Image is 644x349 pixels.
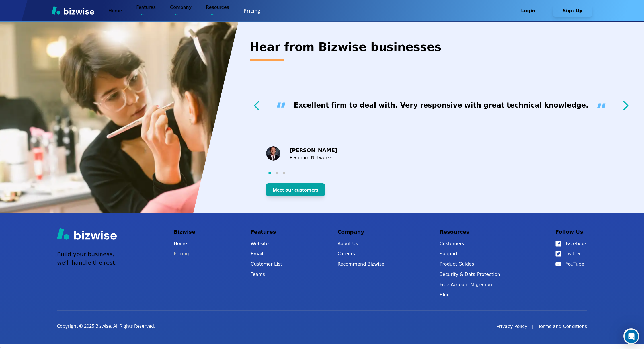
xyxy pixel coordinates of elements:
[108,8,122,13] a: Home
[555,251,561,257] img: Twitter Icon
[532,323,534,330] div: |
[440,250,500,258] button: Support
[57,323,155,329] p: Copyright © 2025 Bizwise. All Rights Reserved.
[623,328,639,344] iframe: Intercom live chat discovery launcher
[251,260,282,268] a: Customer List
[337,228,384,236] p: Company
[57,250,117,267] p: Build your business, we'll handle the rest.
[625,330,638,343] iframe: Intercom live chat
[174,250,195,258] a: Pricing
[170,4,192,17] p: Company
[553,5,592,17] button: Sign Up
[440,240,500,248] a: Customers
[508,8,553,13] a: Login
[440,270,500,278] a: Security & Data Protection
[294,101,588,110] h3: Excellent firm to deal with. Very responsive with great technical knowledge.
[251,250,282,258] a: Email
[440,281,500,289] a: Free Account Migration
[243,7,260,14] a: Pricing
[266,146,280,161] img: Michael Branson
[555,240,587,248] a: Facebook
[553,8,592,13] a: Sign Up
[555,241,561,247] img: Facebook Icon
[206,4,229,17] p: Resources
[440,228,500,236] p: Resources
[508,5,548,17] button: Login
[555,228,587,236] p: Follow Us
[290,155,337,161] p: Platinum Networks
[250,187,325,193] a: Meet our customers
[52,6,94,15] img: Bizwise Logo
[251,240,282,248] a: Website
[555,262,561,266] img: YouTube Icon
[251,270,282,278] a: Teams
[337,240,384,248] a: About Us
[440,260,500,268] a: Product Guides
[337,250,384,258] a: Careers
[440,291,500,299] a: Blog
[337,260,384,268] a: Recommend Bizwise
[136,4,156,17] p: Features
[266,183,325,196] button: Meet our customers
[251,228,282,236] p: Features
[555,250,587,258] a: Twitter
[174,240,195,248] a: Home
[250,39,633,55] h2: Hear from Bizwise businesses
[555,260,587,268] a: YouTube
[538,323,587,330] a: Terms and Conditions
[174,228,195,236] p: Bizwise
[57,228,117,240] img: Bizwise Logo
[290,146,337,155] p: [PERSON_NAME]
[496,323,527,330] a: Privacy Policy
